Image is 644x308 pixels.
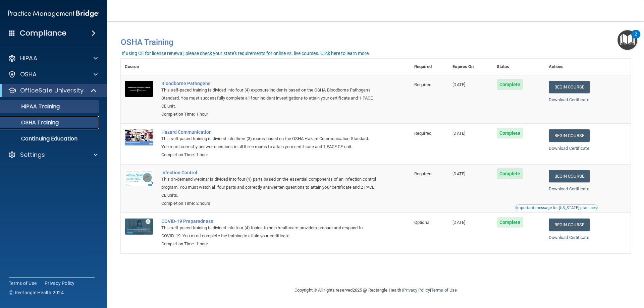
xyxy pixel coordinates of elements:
[414,171,431,176] span: Required
[161,199,377,207] div: Completion Time: 2 hours
[161,219,377,224] a: COVID-19 Preparedness
[414,82,431,87] span: Required
[549,170,590,182] a: Begin Course
[4,103,60,110] p: HIPAA Training
[493,59,545,75] th: Status
[545,59,631,75] th: Actions
[635,34,637,43] div: 2
[121,38,631,47] h4: OSHA Training
[618,30,637,50] button: Open Resource Center, 2 new notifications
[431,288,457,293] a: Terms of Use
[452,220,465,225] span: [DATE]
[414,220,430,225] span: Optional
[9,289,64,296] span: Ⓒ Rectangle Health 2024
[9,280,37,287] a: Terms of Use
[161,110,377,118] div: Completion Time: 1 hour
[253,280,498,301] div: Copyright © All rights reserved 2025 @ Rectangle Health | |
[403,288,430,293] a: Privacy Policy
[161,81,377,86] a: Bloodborne Pathogens
[8,7,99,20] img: PMB logo
[549,129,590,142] a: Begin Course
[549,97,589,102] a: Download Certificate
[20,70,37,78] p: OSHA
[161,170,377,175] a: Infection Control
[161,175,377,199] div: This on-demand webinar is divided into four (4) parts based on the essential components of an inf...
[8,70,98,78] a: OSHA
[161,240,377,248] div: Completion Time: 1 hour
[8,86,97,95] a: OfficeSafe University
[452,82,465,87] span: [DATE]
[161,151,377,159] div: Completion Time: 1 hour
[20,28,66,38] h4: Compliance
[8,151,98,159] a: Settings
[528,260,636,287] iframe: Drift Widget Chat Controller
[414,131,431,136] span: Required
[497,79,523,90] span: Complete
[8,54,98,62] a: HIPAA
[497,217,523,228] span: Complete
[20,86,84,95] p: OfficeSafe University
[4,119,59,126] p: OSHA Training
[121,59,157,75] th: Course
[161,135,377,151] div: This self-paced training is divided into three (3) rooms based on the OSHA Hazard Communication S...
[497,168,523,179] span: Complete
[122,51,370,56] div: If using CE for license renewal, please check your state's requirements for online vs. live cours...
[549,219,590,231] a: Begin Course
[549,235,589,240] a: Download Certificate
[549,81,590,93] a: Begin Course
[161,224,377,240] div: This self-paced training is divided into four (4) topics to help healthcare providers prepare and...
[516,206,597,210] div: Important message for [US_STATE] practices
[452,171,465,176] span: [DATE]
[448,59,492,75] th: Expires On
[497,128,523,138] span: Complete
[45,280,75,287] a: Privacy Policy
[515,204,598,211] button: Read this if you are a dental practitioner in the state of CA
[410,59,448,75] th: Required
[20,151,45,159] p: Settings
[549,186,589,191] a: Download Certificate
[161,86,377,110] div: This self-paced training is divided into four (4) exposure incidents based on the OSHA Bloodborne...
[20,54,37,62] p: HIPAA
[121,50,371,57] button: If using CE for license renewal, please check your state's requirements for online vs. live cours...
[452,131,465,136] span: [DATE]
[4,135,96,142] p: Continuing Education
[161,129,377,135] a: Hazard Communication
[549,146,589,151] a: Download Certificate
